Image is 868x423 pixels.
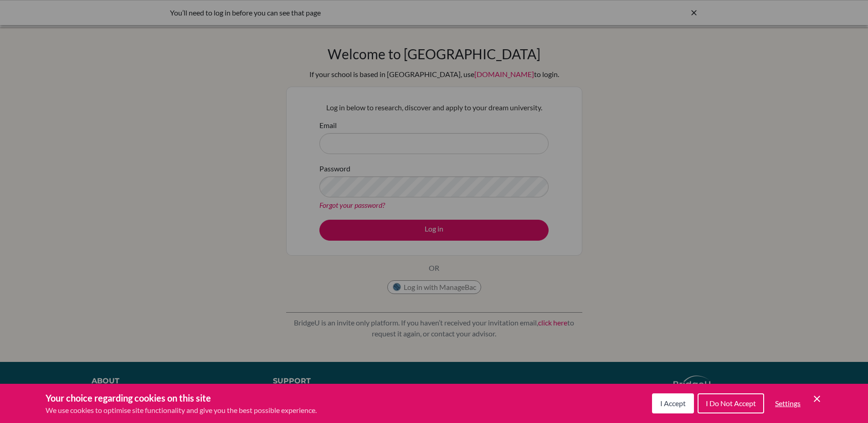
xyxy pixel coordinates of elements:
[706,399,756,408] span: I Do Not Accept
[46,405,317,416] p: We use cookies to optimise site functionality and give you the best possible experience.
[812,393,822,404] button: Save and close
[46,391,317,405] h3: Your choice regarding cookies on this site
[652,393,694,413] button: I Accept
[698,393,764,413] button: I Do Not Accept
[775,399,801,408] span: Settings
[768,394,808,413] button: Settings
[660,399,686,408] span: I Accept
